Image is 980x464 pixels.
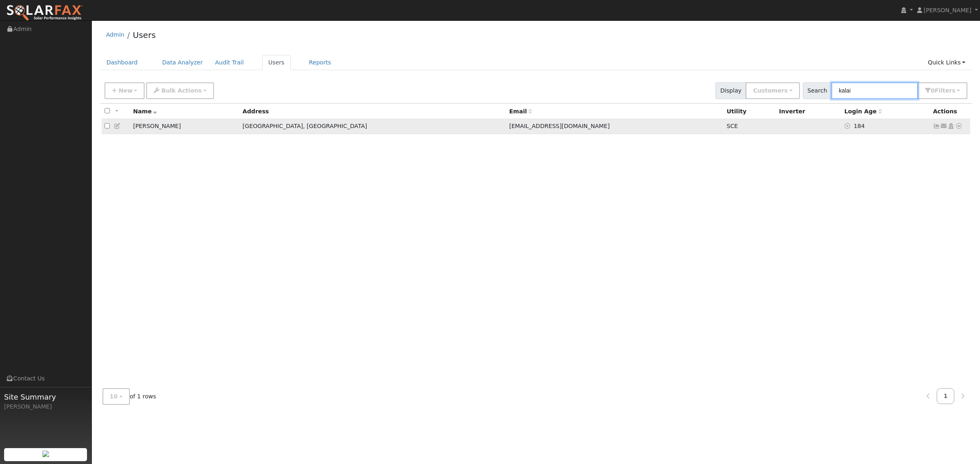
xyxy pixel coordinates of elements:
[803,82,832,99] span: Search
[102,388,130,405] button: 10
[955,122,962,130] a: Other actions
[918,82,967,99] button: 0Filters
[209,55,250,70] a: Audit Trail
[133,108,157,115] span: Name
[509,108,532,115] span: Email
[844,123,854,129] a: No login access
[844,108,882,115] span: Days since last login
[161,87,202,94] span: Bulk Actions
[924,7,971,13] span: [PERSON_NAME]
[100,55,144,70] a: Dashboard
[110,393,118,400] span: 10
[940,122,948,130] a: kalai@me.com
[118,87,132,94] span: New
[146,82,214,99] button: Bulk Actions
[746,82,800,99] button: Customers
[133,30,156,40] a: Users
[779,107,839,116] div: Inverter
[4,391,87,402] span: Site Summary
[922,55,971,70] a: Quick Links
[854,123,865,129] span: 03/31/2025 4:44:05 PM
[42,451,49,457] img: retrieve
[509,123,610,129] span: [EMAIL_ADDRESS][DOMAIN_NAME]
[4,402,87,411] div: [PERSON_NAME]
[831,82,918,99] input: Search
[933,123,940,129] a: Show Graph
[240,119,506,134] td: [GEOGRAPHIC_DATA], [GEOGRAPHIC_DATA]
[156,55,209,70] a: Data Analyzer
[715,82,746,99] span: Display
[106,31,125,38] a: Admin
[303,55,337,70] a: Reports
[243,107,503,116] div: Address
[105,82,145,99] button: New
[262,55,291,70] a: Users
[947,123,955,129] a: Login As
[937,388,955,404] a: 1
[935,87,955,94] span: Filter
[727,123,738,129] span: SCE
[933,107,967,116] div: Actions
[727,107,773,116] div: Utility
[130,119,240,134] td: [PERSON_NAME]
[102,388,156,405] span: of 1 rows
[952,87,955,94] span: s
[6,4,83,22] img: SolarFax
[114,123,121,129] a: Edit User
